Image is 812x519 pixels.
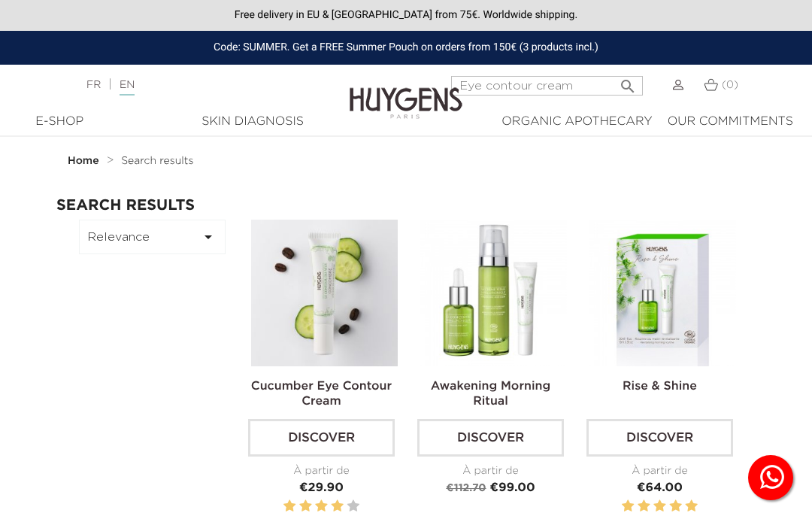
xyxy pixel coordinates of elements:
[19,113,100,131] div: E-Shop
[501,113,652,131] div: Organic Apothecary
[417,419,564,457] a: Discover
[86,80,101,90] a: FR
[722,80,738,90] span: (0)
[623,381,697,393] a: Rise & Shine
[79,220,226,254] button: Relevance
[420,220,567,366] img: Awakening Morning Trio
[586,419,733,457] a: Discover
[120,80,135,96] a: EN
[331,497,343,516] label: 4
[315,497,327,516] label: 3
[586,463,733,479] div: À partir de
[248,463,395,479] div: À partir de
[121,155,193,167] a: Search results
[350,63,462,121] img: Huygens
[669,497,681,516] label: 4
[248,419,395,457] a: Discover
[653,497,665,516] label: 3
[637,482,683,494] span: €64.00
[68,156,99,166] strong: Home
[251,220,398,366] img: Cucumber Eye Contour Cream
[299,482,344,494] span: €29.90
[68,155,102,167] a: Home
[417,463,564,479] div: À partir de
[115,113,389,131] div: Skin Diagnosis
[638,497,650,516] label: 2
[489,482,535,494] span: €99.00
[589,220,736,366] img: Rise & Shine
[668,113,793,131] div: Our commitments
[299,497,311,516] label: 2
[108,113,397,131] a: Skin Diagnosis
[199,228,217,246] i: 
[446,483,486,493] span: €112.70
[619,73,637,91] i: 
[431,381,550,408] a: Awakening Morning Ritual
[614,71,641,92] button: 
[451,76,643,96] input: Search
[79,76,327,94] div: |
[56,197,756,214] h2: Search results
[686,497,698,516] label: 5
[347,497,359,516] label: 5
[283,497,295,516] label: 1
[121,156,193,166] span: Search results
[622,497,634,516] label: 1
[251,381,392,408] a: Cucumber Eye Contour Cream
